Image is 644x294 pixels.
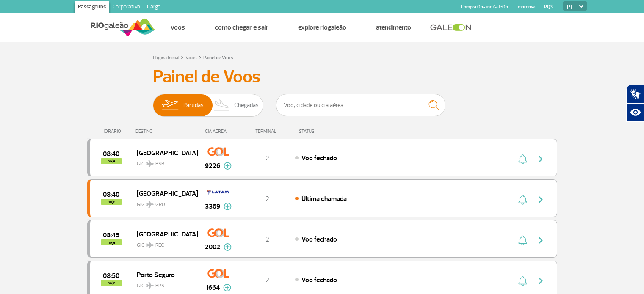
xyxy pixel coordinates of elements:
a: Voos [185,55,197,61]
span: 3369 [205,201,220,212]
span: 2025-08-28 08:40:00 [103,192,119,198]
button: Abrir recursos assistivos. [626,103,644,122]
img: sino-painel-voo.svg [518,235,527,245]
img: mais-info-painel-voo.svg [224,203,232,210]
a: Atendimento [376,23,411,32]
span: Voo fechado [301,154,337,162]
span: Partidas [183,94,204,116]
span: 1664 [206,283,220,293]
span: 2 [265,235,269,244]
a: RQS [544,4,553,10]
a: Cargo [144,1,164,14]
img: sino-painel-voo.svg [518,276,527,286]
span: BPS [155,282,164,290]
span: hoje [101,158,122,164]
div: DESTINO [135,129,197,134]
span: GIG [137,237,191,249]
button: Abrir tradutor de língua de sinais. [626,85,644,103]
span: GIG [137,196,191,209]
span: BSB [155,160,164,168]
h3: Painel de Voos [153,66,492,88]
span: [GEOGRAPHIC_DATA] [137,188,191,199]
img: mais-info-painel-voo.svg [224,243,232,251]
span: Última chamada [301,195,347,203]
span: [GEOGRAPHIC_DATA] [137,147,191,158]
img: seta-direita-painel-voo.svg [536,195,546,205]
span: Voo fechado [301,235,337,244]
span: Chegadas [234,94,259,116]
span: REC [155,242,164,249]
span: 2 [265,154,269,162]
span: 2025-08-28 08:45:00 [103,232,119,238]
img: sino-painel-voo.svg [518,154,527,164]
div: STATUS [295,129,364,134]
span: 9226 [205,161,220,171]
div: CIA AÉREA [197,129,240,134]
img: destiny_airplane.svg [146,201,154,208]
span: GIG [137,156,191,168]
img: destiny_airplane.svg [146,242,154,248]
span: [GEOGRAPHIC_DATA] [137,228,191,239]
img: seta-direita-painel-voo.svg [536,154,546,164]
div: TERMINAL [240,129,295,134]
span: hoje [101,239,122,245]
a: Explore RIOgaleão [298,23,346,32]
img: sino-painel-voo.svg [518,195,527,205]
a: Passageiros [75,1,109,14]
a: Compra On-line GaleOn [461,4,508,10]
a: > [199,52,202,62]
a: Painel de Voos [203,55,233,61]
div: HORÁRIO [90,129,136,134]
a: > [181,52,184,62]
a: Voos [171,23,185,32]
img: seta-direita-painel-voo.svg [536,235,546,245]
img: seta-direita-painel-voo.svg [536,276,546,286]
span: 2025-08-28 08:50:00 [103,273,119,279]
span: Porto Seguro [137,269,191,280]
span: GRU [155,201,165,209]
span: 2 [265,195,269,203]
div: Plugin de acessibilidade da Hand Talk. [626,85,644,122]
span: hoje [101,280,122,286]
img: slider-embarque [157,94,183,116]
img: destiny_airplane.svg [146,282,154,289]
a: Imprensa [517,4,536,10]
a: Página Inicial [153,55,179,61]
a: Corporativo [109,1,144,14]
span: hoje [101,199,122,205]
span: GIG [137,278,191,290]
img: destiny_airplane.svg [146,160,154,167]
img: mais-info-painel-voo.svg [224,162,232,170]
span: 2 [265,276,269,284]
span: 2025-08-28 08:40:00 [103,151,119,157]
span: 2002 [205,242,220,252]
img: slider-desembarque [210,94,235,116]
img: mais-info-painel-voo.svg [223,284,231,291]
input: Voo, cidade ou cia aérea [276,94,445,116]
a: Como chegar e sair [215,23,268,32]
span: Voo fechado [301,276,337,284]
